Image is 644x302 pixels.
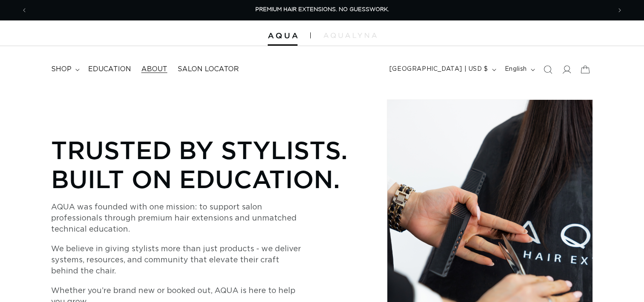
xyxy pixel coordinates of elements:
img: Aqua Hair Extensions [268,33,298,39]
a: About [136,60,172,79]
a: Education [83,60,136,79]
p: We believe in giving stylists more than just products - we deliver systems, resources, and commun... [51,244,306,277]
button: Previous announcement [15,2,34,18]
span: PREMIUM HAIR EXTENSIONS. NO GUESSWORK. [255,7,389,12]
button: Next announcement [610,2,629,18]
span: shop [51,65,72,74]
button: [GEOGRAPHIC_DATA] | USD $ [384,61,500,78]
button: English [500,61,538,78]
p: Trusted by Stylists. Built on Education. [51,135,360,193]
p: AQUA was founded with one mission: to support salon professionals through premium hair extensions... [51,202,306,235]
summary: Search [538,60,557,79]
a: Salon Locator [172,60,244,79]
span: [GEOGRAPHIC_DATA] | USD $ [389,65,488,74]
span: About [141,65,167,74]
summary: shop [46,60,83,79]
span: English [505,65,527,74]
span: Salon Locator [177,65,239,74]
span: Education [88,65,131,74]
img: aqualyna.com [323,33,377,38]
